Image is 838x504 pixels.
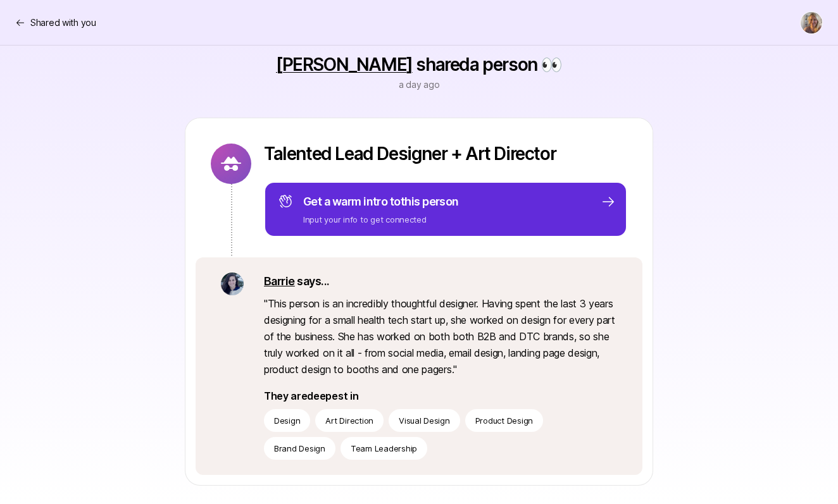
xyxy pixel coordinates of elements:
[264,388,617,404] p: They are deepest in
[276,54,562,75] p: shared a person 👀
[221,273,244,295] img: f3789128_d726_40af_ba80_c488df0e0488.jpg
[801,12,822,34] img: Nicole Lyon
[30,15,96,30] p: Shared with you
[264,274,295,288] a: Barrie
[264,144,627,164] p: Talented Lead Designer + Art Director
[351,442,417,455] p: Team Leadership
[325,414,373,427] p: Art Direction
[264,273,617,290] p: says...
[399,77,439,92] p: a day ago
[390,195,459,208] span: to this person
[274,442,325,455] p: Brand Design
[276,54,413,75] a: [PERSON_NAME]
[399,414,450,427] p: Visual Design
[303,213,459,226] p: Input your info to get connected
[303,193,459,211] p: Get a warm intro
[274,414,300,427] p: Design
[800,11,823,34] button: Nicole Lyon
[475,414,533,427] p: Product Design
[264,295,617,378] p: " This person is an incredibly thoughtful designer. Having spent the last 3 years designing for a...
